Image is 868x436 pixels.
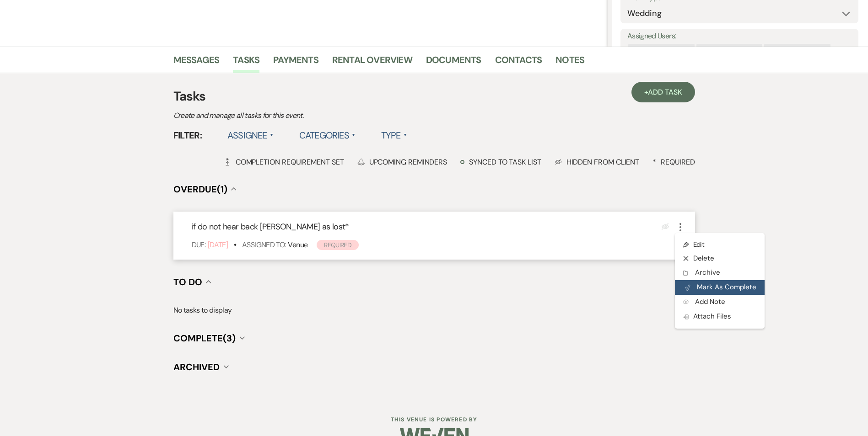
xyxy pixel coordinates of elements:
[675,295,765,309] button: Add Note
[299,127,356,144] label: Categories
[192,221,349,232] span: if do not hear back [PERSON_NAME] as lost *
[675,238,765,251] a: Edit
[173,128,202,142] span: Filter:
[192,240,205,250] span: Due:
[675,309,765,324] button: Attach Files
[173,332,236,344] span: Complete (3)
[242,240,286,250] span: Assigned To:
[460,157,541,167] div: Synced to task list
[648,87,682,97] span: Add Task
[317,240,359,250] span: Required
[628,44,685,57] div: [PERSON_NAME]
[675,280,765,295] button: Mark As Complete
[234,240,236,250] b: •
[495,53,542,73] a: Contacts
[764,44,820,57] div: [PERSON_NAME]
[631,82,695,102] a: +Add Task
[627,30,852,43] label: Assigned Users:
[273,53,318,73] a: Payments
[227,127,274,144] label: Assignee
[675,251,765,266] button: Delete
[652,157,695,167] div: Required
[173,362,229,372] button: Archived
[173,110,494,122] p: Create and manage all tasks for this event.
[332,53,412,73] a: Rental Overview
[173,304,695,316] p: No tasks to display
[208,240,228,250] span: [DATE]
[288,240,307,250] span: Venue
[173,87,695,106] h3: Tasks
[173,277,211,287] button: To Do
[555,53,584,73] a: Notes
[173,361,220,373] span: Archived
[683,312,731,321] span: Attach Files
[173,183,227,195] span: Overdue (1)
[696,44,753,57] div: [PERSON_NAME]
[173,53,220,73] a: Messages
[555,157,640,167] div: Hidden from Client
[270,132,274,139] span: ▲
[675,266,765,280] button: Archive
[233,53,259,73] a: Tasks
[173,276,202,288] span: To Do
[404,132,407,139] span: ▲
[352,132,356,139] span: ▲
[173,334,245,343] button: Complete(3)
[173,185,237,194] button: Overdue(1)
[381,127,407,144] label: Type
[426,53,481,73] a: Documents
[357,157,447,167] div: Upcoming Reminders
[224,157,344,167] div: Completion Requirement Set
